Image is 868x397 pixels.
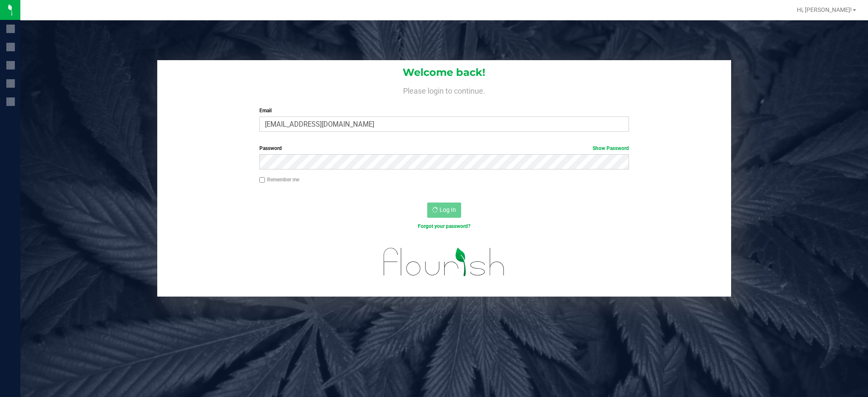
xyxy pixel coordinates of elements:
[157,67,731,78] h1: Welcome back!
[157,85,731,95] h4: Please login to continue.
[418,223,470,229] a: Forgot your password?
[797,6,852,13] span: Hi, [PERSON_NAME]!
[259,176,299,183] label: Remember me
[373,239,516,285] img: flourish_logo.svg
[427,203,461,218] button: Log In
[440,206,456,213] span: Log In
[259,107,629,114] label: Email
[593,145,629,151] a: Show Password
[259,177,265,183] input: Remember me
[259,145,282,151] span: Password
